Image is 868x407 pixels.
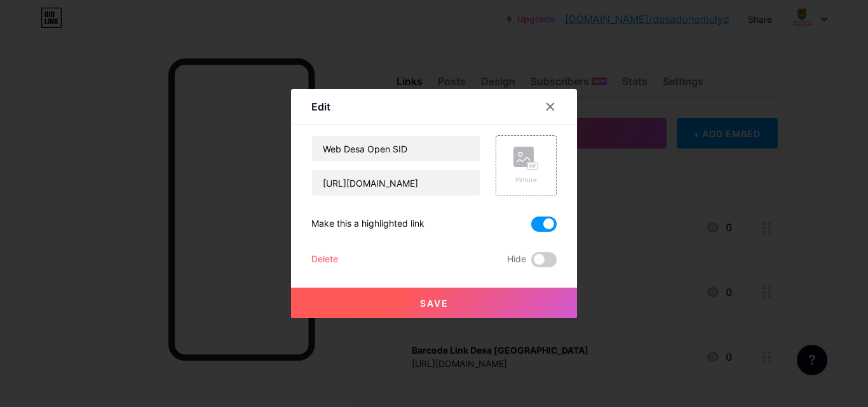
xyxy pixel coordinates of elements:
input: URL [312,170,480,196]
button: Save [291,288,577,318]
span: Save [420,298,449,309]
input: Title [312,136,480,161]
div: Edit [311,99,330,114]
span: Hide [507,252,526,267]
div: Make this a highlighted link [311,217,424,232]
div: Delete [311,252,338,267]
div: Picture [513,175,539,185]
